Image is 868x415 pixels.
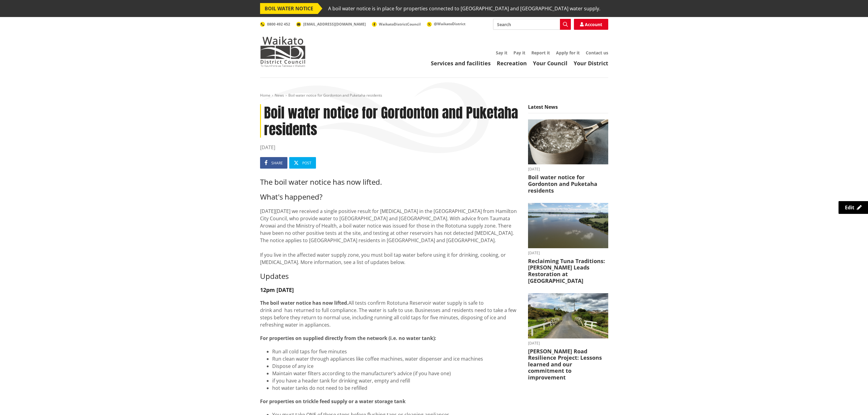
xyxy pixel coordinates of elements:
time: [DATE] [528,341,608,345]
a: Edit [839,201,868,214]
a: Your Council [533,60,568,67]
h3: [PERSON_NAME] Road Resilience Project: Lessons learned and our commitment to improvement [528,348,608,381]
a: Recreation [497,60,527,67]
a: [EMAIL_ADDRESS][DOMAIN_NAME] [296,22,366,27]
a: Share [260,157,287,169]
a: 0800 492 452 [260,22,290,27]
a: Home [260,93,270,98]
a: News [275,93,284,98]
a: Your District [574,60,608,67]
a: WaikatoDistrictCouncil [372,22,421,27]
time: [DATE] [528,167,608,171]
a: Post [289,157,316,169]
h3: Reclaiming Tuna Traditions: [PERSON_NAME] Leads Restoration at [GEOGRAPHIC_DATA] [528,258,608,284]
p: [DATE][DATE] we received a single positive result for [MEDICAL_DATA] in the [GEOGRAPHIC_DATA] fro... [260,207,519,266]
strong: The boil water notice has now lifted. [260,300,348,306]
time: [DATE] [528,251,608,255]
li: Run clean water through appliances like coffee machines, water dispenser and ice machines [272,355,519,362]
li: Run all cold taps for five minutes [272,348,519,355]
li: Dispose of any ice [272,362,519,370]
a: boil water notice gordonton puketaha [DATE] Boil water notice for Gordonton and Puketaha residents [528,119,608,194]
span: Share [271,160,283,166]
h3: What's happened? [260,193,519,201]
li: if you have a header tank for drinking water, empty and refill [272,377,519,384]
span: WaikatoDistrictCouncil [379,22,421,27]
a: Report it [531,50,550,56]
iframe: Messenger Launcher [840,389,862,411]
a: Pay it [513,50,525,56]
a: [DATE] [PERSON_NAME] Road Resilience Project: Lessons learned and our commitment to improvement [528,293,608,381]
img: Waahi Lake [528,203,608,248]
time: [DATE] [260,144,519,151]
a: Apply for it [556,50,580,56]
span: BOIL WATER NOTICE [260,3,318,14]
img: Waikato District Council - Te Kaunihera aa Takiwaa o Waikato [260,36,306,67]
li: Maintain water filters according to the manufacturer’s advice (if you have one) [272,370,519,377]
h3: Boil water notice for Gordonton and Puketaha residents [528,174,608,194]
a: Account [574,19,608,30]
strong: 12pm [DATE] [260,286,294,293]
span: Edit [845,204,854,211]
input: Search input [493,19,571,30]
a: Contact us [586,50,608,56]
h3: The boil water notice has now lifted. [260,178,519,187]
span: A boil water notice is in place for properties connected to [GEOGRAPHIC_DATA] and [GEOGRAPHIC_DAT... [328,3,600,14]
strong: For properties on supplied directly from the network (i.e. no water tank): [260,335,436,341]
strong: For properties on trickle feed supply or a water storage tank [260,398,406,405]
nav: breadcrumb [260,93,608,98]
h5: Latest News [528,104,608,113]
p: All tests confirm Rototuna Reservoir water supply is safe to drink and has returned to full compl... [260,299,519,328]
span: @WaikatoDistrict [434,21,465,26]
a: Say it [496,50,507,56]
img: boil water notice [528,119,608,165]
li: hot water tanks do not need to be refilled [272,384,519,392]
span: Post [302,160,311,166]
span: Boil water notice for Gordonton and Puketaha residents [288,93,382,98]
span: 0800 492 452 [267,22,290,27]
span: [EMAIL_ADDRESS][DOMAIN_NAME] [303,22,366,27]
h1: Boil water notice for Gordonton and Puketaha residents [260,104,519,138]
a: Services and facilities [431,60,491,67]
h3: Updates [260,272,519,281]
a: [DATE] Reclaiming Tuna Traditions: [PERSON_NAME] Leads Restoration at [GEOGRAPHIC_DATA] [528,203,608,284]
a: @WaikatoDistrict [427,21,465,26]
img: PR-21222 Huia Road Relience Munro Road Bridge [528,293,608,338]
